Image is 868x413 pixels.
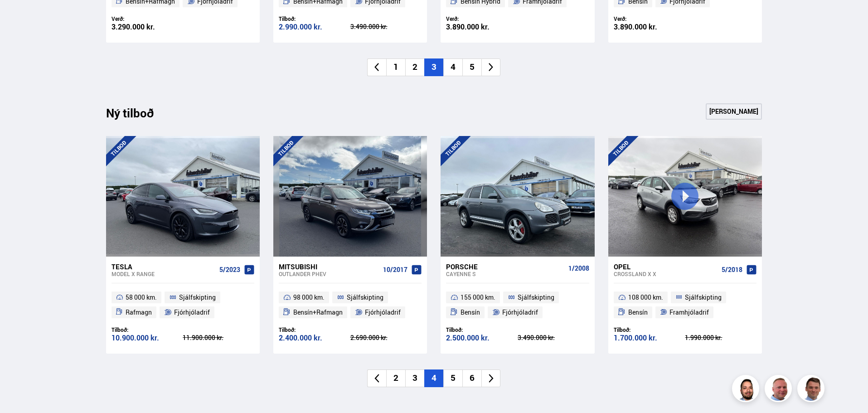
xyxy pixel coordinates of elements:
li: 1 [386,58,405,76]
span: Bensín+Rafmagn [293,307,343,318]
span: Fjórhjóladrif [365,307,401,318]
div: 3.290.000 kr. [112,23,183,31]
span: 5/2023 [219,266,240,273]
div: Porsche [446,262,564,271]
div: 2.500.000 kr. [446,334,518,342]
div: Tesla [112,262,216,271]
div: 3.490.000 kr. [518,335,589,341]
a: Porsche Cayenne S 1/2008 155 000 km. Sjálfskipting Bensín Fjórhjóladrif Tilboð: 2.500.000 kr. 3.4... [441,257,594,354]
span: 58 000 km. [126,292,157,303]
div: 11.900.000 kr. [183,335,254,341]
div: Tilboð: [279,326,350,333]
div: 1.990.000 kr. [685,335,756,341]
span: Sjálfskipting [179,292,216,303]
span: Sjálfskipting [347,292,383,303]
div: Mitsubishi [279,262,379,271]
div: Verð: [446,15,518,22]
li: 2 [386,369,405,387]
span: 1/2008 [568,265,589,272]
div: 2.990.000 kr. [279,23,350,31]
span: 155 000 km. [461,292,495,303]
li: 5 [462,58,481,76]
li: 4 [443,58,462,76]
div: Model X RANGE [112,271,216,277]
div: Ný tilboð [106,106,170,125]
a: Mitsubishi Outlander PHEV 10/2017 98 000 km. Sjálfskipting Bensín+Rafmagn Fjórhjóladrif Tilboð: 2... [273,257,427,354]
span: Sjálfskipting [518,292,554,303]
span: Rafmagn [126,307,152,318]
li: 4 [424,369,443,387]
div: 3.490.000 kr. [350,24,422,30]
div: Crossland X X [614,271,718,277]
span: 98 000 km. [293,292,325,303]
li: 5 [443,369,462,387]
div: Verð: [614,15,685,22]
div: Tilboð: [112,326,183,333]
span: Framhjóladrif [669,307,709,318]
div: 2.400.000 kr. [279,334,350,342]
div: Cayenne S [446,271,564,277]
span: Fjórhjóladrif [502,307,538,318]
li: 2 [405,58,424,76]
span: Fjórhjóladrif [174,307,210,318]
img: siFngHWaQ9KaOqBr.png [766,376,793,403]
a: Opel Crossland X X 5/2018 108 000 km. Sjálfskipting Bensín Framhjóladrif Tilboð: 1.700.000 kr. 1.... [608,257,762,354]
div: Opel [614,262,718,271]
button: Opna LiveChat spjallviðmót [7,4,34,31]
span: 108 000 km. [628,292,663,303]
div: 3.890.000 kr. [446,23,518,31]
span: Bensín [628,307,648,318]
div: Tilboð: [279,15,350,22]
div: 10.900.000 kr. [112,334,183,342]
li: 3 [424,58,443,76]
div: 2.690.000 kr. [350,335,422,341]
span: 10/2017 [383,266,407,273]
li: 3 [405,369,424,387]
img: nhp88E3Fdnt1Opn2.png [733,376,761,403]
div: Outlander PHEV [279,271,379,277]
span: Bensín [461,307,480,318]
div: 3.890.000 kr. [614,23,685,31]
a: [PERSON_NAME] [706,103,762,120]
li: 6 [462,369,481,387]
span: Sjálfskipting [685,292,722,303]
a: Tesla Model X RANGE 5/2023 58 000 km. Sjálfskipting Rafmagn Fjórhjóladrif Tilboð: 10.900.000 kr. ... [106,257,260,354]
img: FbJEzSuNWCJXmdc-.webp [799,376,826,403]
span: 5/2018 [722,266,742,273]
div: Tilboð: [614,326,685,333]
div: Verð: [112,15,183,22]
div: Tilboð: [446,326,518,333]
div: 1.700.000 kr. [614,334,685,342]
